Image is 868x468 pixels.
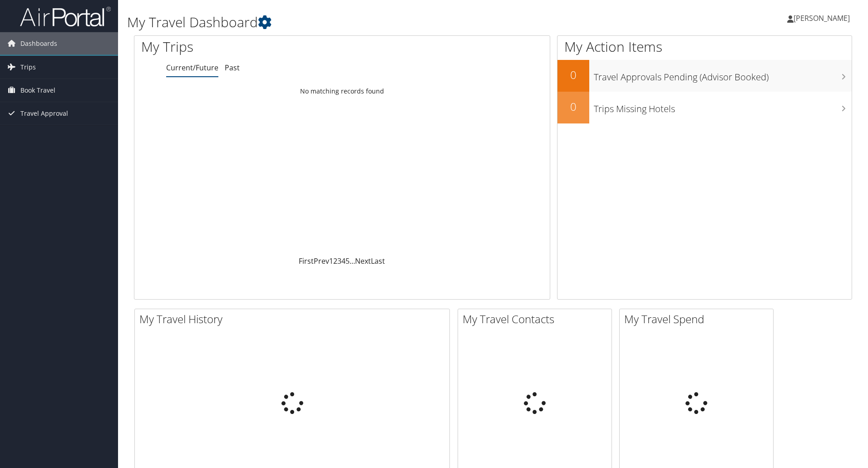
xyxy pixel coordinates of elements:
[355,256,371,266] a: Next
[557,92,852,123] a: 0Trips Missing Hotels
[624,311,773,327] h2: My Travel Spend
[463,311,612,327] h2: My Travel Contacts
[20,6,111,27] img: airportal-logo.png
[594,66,852,84] h3: Travel Approvals Pending (Advisor Booked)
[314,256,329,266] a: Prev
[20,56,36,79] span: Trips
[139,311,449,327] h2: My Travel History
[557,37,852,56] h1: My Action Items
[557,60,852,92] a: 0Travel Approvals Pending (Advisor Booked)
[341,256,345,266] a: 4
[225,63,240,73] a: Past
[794,13,850,23] span: [PERSON_NAME]
[299,256,314,266] a: First
[127,13,615,32] h1: My Travel Dashboard
[557,67,589,83] h2: 0
[20,32,57,55] span: Dashboards
[557,99,589,114] h2: 0
[371,256,385,266] a: Last
[141,37,370,56] h1: My Trips
[350,256,355,266] span: …
[345,256,350,266] a: 5
[787,5,859,32] a: [PERSON_NAME]
[166,63,218,73] a: Current/Future
[329,256,333,266] a: 1
[594,98,852,115] h3: Trips Missing Hotels
[337,256,341,266] a: 3
[20,102,68,125] span: Travel Approval
[333,256,337,266] a: 2
[20,79,55,102] span: Book Travel
[134,83,550,99] td: No matching records found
